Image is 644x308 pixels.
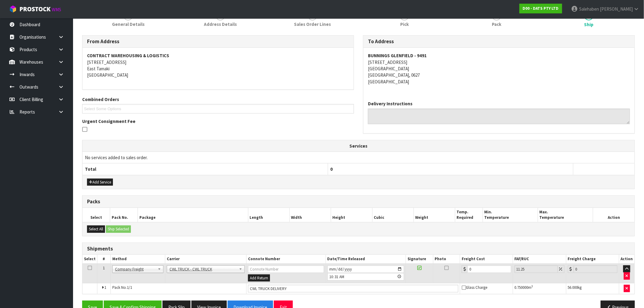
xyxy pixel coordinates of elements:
button: Ship Selected [106,226,131,233]
img: cube-alt.png [9,5,17,13]
span: Pack [492,21,502,27]
label: Urgent Consignment Fee [82,118,135,124]
input: Freight Charge [574,265,618,273]
span: Pick [400,21,409,27]
span: CWL TRUCK - CWL TRUCK [170,266,236,273]
h3: Packs [87,199,630,205]
small: WMS [52,7,61,12]
button: Add Return [248,275,270,282]
span: Company Freight [115,266,155,273]
sup: 3 [532,284,533,288]
span: Glass Charge [462,285,487,290]
th: Date/Time Released [326,255,406,264]
input: Freight Cost [467,265,511,273]
th: # [97,255,111,264]
td: kg [566,283,619,294]
a: D00 - DATS PTY LTD [520,4,562,13]
th: FAF/RUC [513,255,566,264]
th: Min. Temperature [483,208,538,222]
h3: Shipments [87,246,630,252]
th: Height [331,208,372,222]
th: Services [82,140,635,152]
span: ProStock [19,5,51,13]
th: Max. Temperature [538,208,593,222]
strong: D00 - DATS PTY LTD [523,6,559,11]
span: Address Details [204,21,237,27]
th: Cubic [372,208,414,222]
strong: CONTRACT WAREHOUSING & LOGISTICS [87,53,169,58]
span: 0.750000 [515,285,528,290]
input: Connote Number [248,285,458,292]
span: [PERSON_NAME] [600,6,633,12]
td: m [513,283,566,294]
th: Photo [433,255,460,264]
span: General Details [112,21,145,27]
th: Carrier [165,255,246,264]
label: Delivery Instructions [368,100,412,107]
th: Freight Charge [566,255,619,264]
h3: To Address [368,39,630,44]
th: Select [82,255,97,264]
span: 1 [103,265,105,271]
span: Sales Order Lines [294,21,331,27]
input: Connote Number [248,265,324,273]
th: Signature [406,255,433,264]
strong: BUNNINGS GLENFIELD - 9491 [368,53,427,58]
th: Temp. Required [455,208,483,222]
th: Pack No. [110,208,138,222]
th: Connote Number [246,255,326,264]
th: Action [593,208,635,222]
button: Add Service [87,179,113,186]
th: Action [619,255,635,264]
th: Freight Cost [460,255,513,264]
address: [STREET_ADDRESS] [GEOGRAPHIC_DATA] [GEOGRAPHIC_DATA], 0627 [GEOGRAPHIC_DATA] [368,52,630,85]
th: Width [289,208,331,222]
th: Length [248,208,289,222]
th: Method [110,255,165,264]
span: Salehaben [579,6,599,12]
td: Pack No. [110,283,246,294]
th: Select [82,208,110,222]
th: Weight [414,208,455,222]
th: Package [138,208,248,222]
th: Total [82,163,328,175]
button: Select All [87,226,105,233]
address: [STREET_ADDRESS] East Tamaki [GEOGRAPHIC_DATA] [87,52,349,79]
span: Ship [584,21,593,28]
span: 1/1 [127,285,132,290]
h3: From Address [87,39,349,44]
input: Freight Adjustment [515,265,558,273]
span: 0 [331,166,333,172]
span: 56.000 [568,285,578,290]
td: No services added to sales order. [82,152,635,163]
span: 1 [104,285,106,290]
label: Combined Orders [82,96,119,103]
